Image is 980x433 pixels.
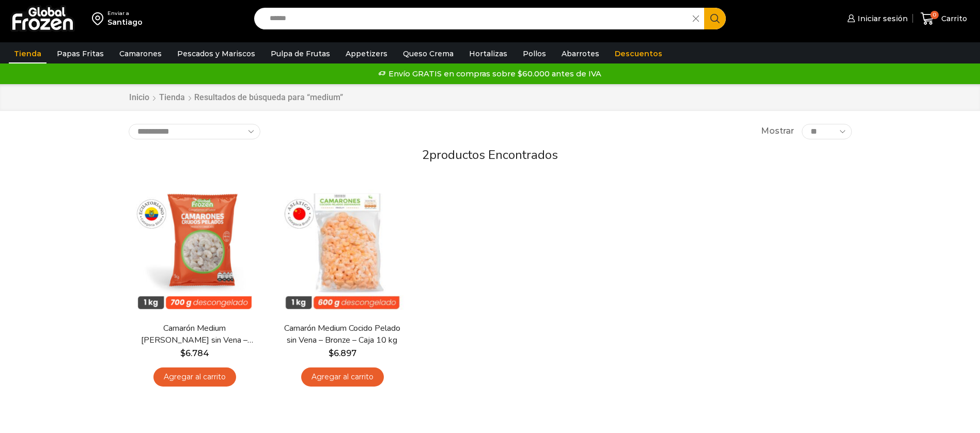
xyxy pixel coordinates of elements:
bdi: 6.784 [180,348,209,358]
div: Santiago [107,17,143,27]
span: productos encontrados [429,147,558,163]
a: Iniciar sesión [845,8,908,29]
a: Inicio [129,92,150,104]
span: Mostrar [761,125,794,137]
img: address-field-icon.svg [92,10,107,27]
span: $ [329,348,334,358]
button: Search button [704,8,726,29]
a: 0 Carrito [918,7,970,31]
nav: Breadcrumb [129,92,343,104]
a: Pulpa de Frutas [266,44,335,63]
span: Carrito [939,13,967,24]
a: Appetizers [340,44,393,63]
a: Descuentos [610,44,667,63]
a: Agregar al carrito: “Camarón Medium Crudo Pelado sin Vena - Silver - Caja 10 kg” [153,367,236,387]
a: Papas Fritas [52,44,109,63]
span: Iniciar sesión [855,13,908,24]
span: 0 [930,11,939,19]
a: Hortalizas [464,44,512,63]
a: Tienda [159,92,185,104]
a: Abarrotes [556,44,604,63]
h1: Resultados de búsqueda para “medium” [194,92,343,102]
a: Tienda [9,44,46,63]
a: Queso Crema [398,44,459,63]
a: Camarón Medium [PERSON_NAME] sin Vena – Silver – Caja 10 kg [135,323,254,346]
select: Pedido de la tienda [129,124,260,139]
a: Camarones [114,44,167,63]
a: Pescados y Mariscos [172,44,260,63]
a: Agregar al carrito: “Camarón Medium Cocido Pelado sin Vena - Bronze - Caja 10 kg” [301,367,384,387]
span: $ [180,348,185,358]
span: 2 [422,147,429,163]
a: Camarón Medium Cocido Pelado sin Vena – Bronze – Caja 10 kg [283,323,401,346]
div: Enviar a [107,10,143,17]
bdi: 6.897 [329,348,356,358]
a: Pollos [518,44,551,63]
